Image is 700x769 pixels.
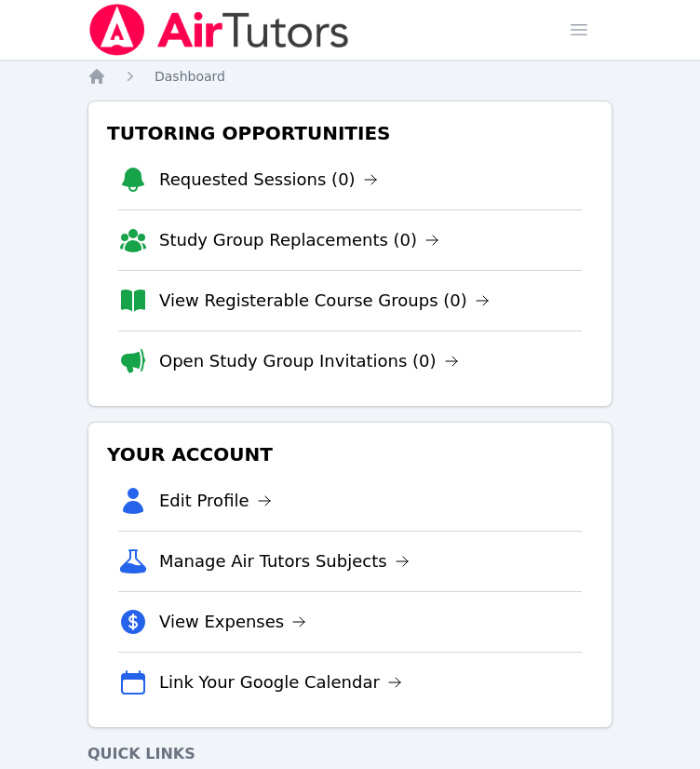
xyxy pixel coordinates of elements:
a: Edit Profile [159,488,272,514]
a: Study Group Replacements (0) [159,227,439,253]
h4: Quick Links [87,743,612,765]
a: Manage Air Tutors Subjects [159,548,410,574]
h3: Your Account [103,438,597,471]
a: Open Study Group Invitations (0) [159,348,459,374]
span: Dashboard [155,69,225,84]
a: View Expenses [159,609,306,635]
a: Dashboard [155,67,225,86]
a: Requested Sessions (0) [159,167,378,193]
a: View Registerable Course Groups (0) [159,288,490,314]
a: Link Your Google Calendar [159,669,402,695]
h3: Tutoring Opportunities [103,116,597,150]
nav: Breadcrumb [87,67,612,86]
img: Air Tutors [87,4,351,56]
